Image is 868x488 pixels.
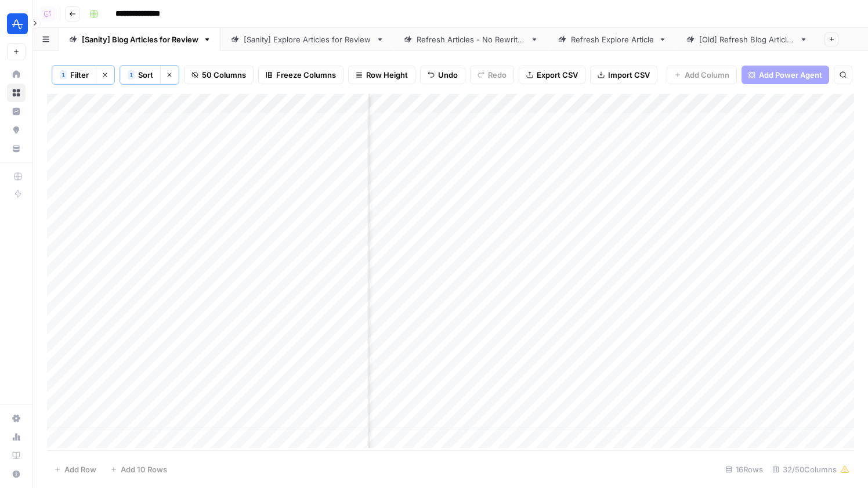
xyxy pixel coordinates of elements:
a: Refresh Explore Article [548,28,677,51]
span: Add Row [64,464,96,475]
span: Add Column [685,69,729,81]
span: Redo [488,69,507,81]
div: 16 Rows [721,460,768,479]
button: Export CSV [519,66,585,84]
button: Import CSV [590,66,657,84]
button: Workspace: Amplitude [7,9,26,38]
img: Amplitude Logo [7,13,28,34]
span: Filter [70,69,89,81]
button: Freeze Columns [258,66,343,84]
a: Opportunities [7,121,26,139]
span: Freeze Columns [276,69,336,81]
span: Undo [438,69,458,81]
div: [Old] Refresh Blog Articles [699,34,795,45]
a: Usage [7,428,26,446]
span: Add Power Agent [759,69,822,81]
a: [Sanity] Explore Articles for Review [221,28,394,51]
span: Import CSV [608,69,650,81]
span: Sort [138,69,153,81]
a: Learning Hub [7,446,26,465]
a: Browse [7,84,26,102]
a: Settings [7,409,26,428]
div: Refresh Articles - No Rewrites [417,34,526,45]
button: Add Power Agent [742,66,829,84]
span: 1 [62,70,65,79]
a: Your Data [7,139,26,158]
span: Row Height [366,69,408,81]
button: 1Filter [52,66,96,84]
span: Add 10 Rows [121,464,167,475]
button: Add Row [47,460,103,479]
button: 50 Columns [184,66,254,84]
span: 50 Columns [202,69,246,81]
a: Home [7,65,26,84]
div: Refresh Explore Article [571,34,654,45]
button: Row Height [348,66,415,84]
div: [Sanity] Blog Articles for Review [82,34,198,45]
button: Add 10 Rows [103,460,174,479]
div: 1 [128,70,135,79]
a: [Sanity] Blog Articles for Review [59,28,221,51]
span: 1 [129,70,133,79]
a: Refresh Articles - No Rewrites [394,28,548,51]
span: Export CSV [537,69,578,81]
div: 32/50 Columns [768,460,854,479]
button: Help + Support [7,465,26,483]
button: Redo [470,66,514,84]
div: [Sanity] Explore Articles for Review [244,34,371,45]
a: Insights [7,102,26,121]
button: 1Sort [120,66,160,84]
button: Add Column [667,66,737,84]
div: 1 [60,70,67,79]
button: Undo [420,66,465,84]
a: [Old] Refresh Blog Articles [677,28,818,51]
